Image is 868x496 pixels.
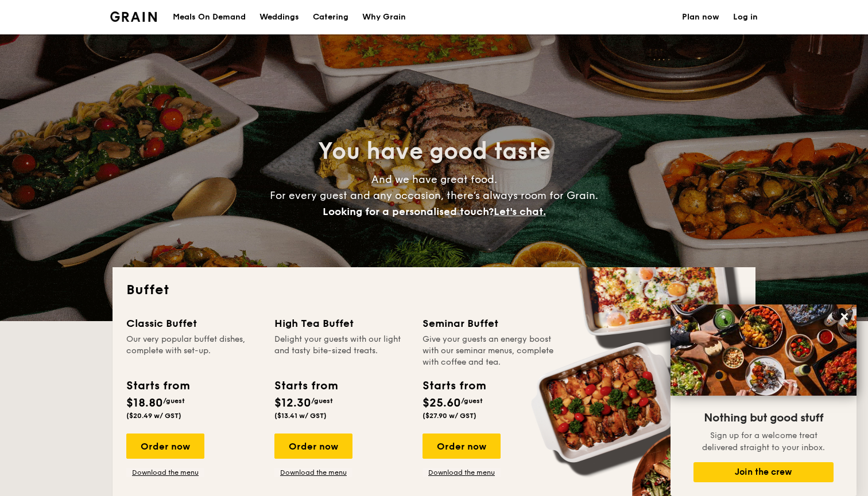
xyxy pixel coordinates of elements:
div: Classic Buffet [126,315,261,331]
button: Close [835,307,854,326]
button: Join the crew [693,462,834,482]
a: Logotype [110,11,157,22]
span: /guest [311,397,333,405]
span: You have good taste [318,138,551,165]
img: DSC07876-Edit02-Large.jpeg [671,304,857,396]
span: Sign up for a welcome treat delivered straight to your inbox. [702,431,825,452]
span: Let's chat. [494,205,546,218]
span: /guest [163,397,185,405]
div: Order now [274,433,352,459]
a: Download the menu [274,468,352,477]
h2: Buffet [126,281,742,299]
img: Grain [110,11,157,22]
span: /guest [461,397,483,405]
div: High Tea Buffet [274,315,409,331]
div: Order now [423,433,501,459]
div: Starts from [423,377,485,395]
div: Our very popular buffet dishes, complete with set-up. [126,334,261,368]
span: ($13.41 w/ GST) [274,412,327,420]
span: Looking for a personalised touch? [323,205,494,218]
div: Starts from [274,377,337,395]
span: Nothing but good stuff [704,411,823,425]
span: $25.60 [423,396,461,410]
div: Seminar Buffet [423,315,557,331]
span: $18.80 [126,396,163,410]
div: Order now [126,433,204,459]
div: Delight your guests with our light and tasty bite-sized treats. [274,334,409,368]
span: ($20.49 w/ GST) [126,412,181,420]
div: Give your guests an energy boost with our seminar menus, complete with coffee and tea. [423,334,557,368]
div: Starts from [126,377,189,395]
span: And we have great food. For every guest and any occasion, there’s always room for Grain. [270,173,598,218]
a: Download the menu [423,468,501,477]
span: ($27.90 w/ GST) [423,412,476,420]
span: $12.30 [274,396,311,410]
a: Download the menu [126,468,204,477]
